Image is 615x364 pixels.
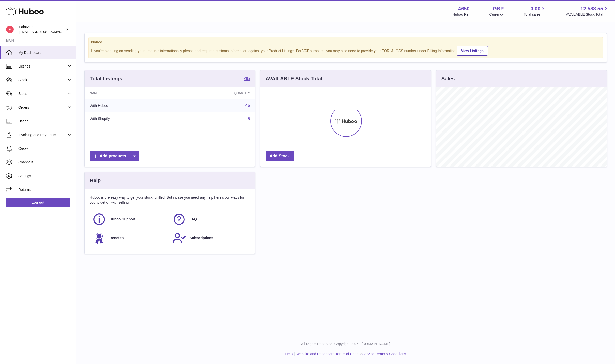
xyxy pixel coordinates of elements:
[90,195,250,205] p: Huboo is the easy way to get your stock fulfilled. But incase you need any help here's our ways f...
[85,99,176,112] td: With Huboo
[524,12,546,17] span: Total sales
[91,40,600,45] strong: Notice
[92,212,167,226] a: Huboo Support
[85,112,176,125] td: With Shopify
[566,5,609,17] a: 12,588.55 AVAILABLE Stock Total
[531,5,541,12] span: 0.00
[524,5,546,17] a: 0.00 Total sales
[90,75,122,82] h3: Total Listings
[457,46,488,56] a: View Listings
[80,342,611,346] p: All Rights Reserved. Copyright 2025 - [DOMAIN_NAME]
[91,45,600,56] div: If you're planning on sending your products internationally please add required customs informati...
[176,87,255,99] th: Quantity
[18,146,72,151] span: Cases
[18,50,72,55] span: My Dashboard
[18,174,72,178] span: Settings
[244,76,250,82] a: 45
[172,231,247,245] a: Subscriptions
[362,352,406,356] a: Service Terms & Conditions
[18,187,72,192] span: Returns
[110,217,135,222] span: Huboo Support
[110,236,124,240] span: Benefits
[19,25,65,34] div: Paintvine
[19,30,75,34] span: [EMAIL_ADDRESS][DOMAIN_NAME]
[6,198,70,207] a: Log out
[172,212,247,226] a: FAQ
[266,75,322,82] h3: AVAILABLE Stock Total
[90,177,101,184] h3: Help
[244,76,250,81] strong: 45
[489,12,504,17] div: Currency
[190,217,197,222] span: FAQ
[18,119,72,124] span: Usage
[453,12,470,17] div: Huboo Ref
[190,236,213,240] span: Subscriptions
[18,133,67,137] span: Invoicing and Payments
[248,117,250,121] a: 5
[245,103,250,108] a: 45
[18,160,72,165] span: Channels
[295,352,406,356] li: and
[90,151,139,161] a: Add products
[441,75,455,82] h3: Sales
[92,231,167,245] a: Benefits
[458,5,470,12] strong: 4650
[285,352,293,356] a: Help
[493,5,504,12] strong: GBP
[580,5,603,12] span: 12,588.55
[566,12,609,17] span: AVAILABLE Stock Total
[18,78,67,82] span: Stock
[18,64,67,69] span: Listings
[296,352,356,356] a: Website and Dashboard Terms of Use
[85,87,176,99] th: Name
[18,91,67,96] span: Sales
[6,26,14,33] img: euan@paintvine.co.uk
[266,151,294,161] a: Add Stock
[18,105,67,110] span: Orders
